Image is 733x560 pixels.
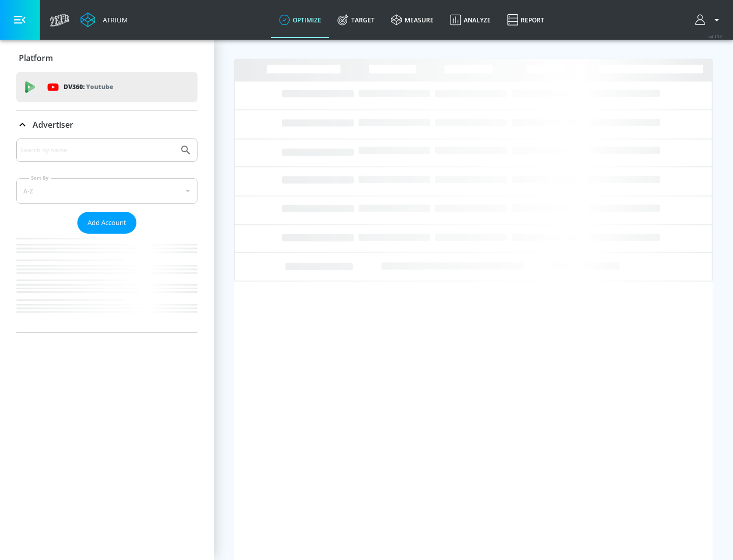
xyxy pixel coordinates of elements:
div: Atrium [99,15,128,24]
a: Report [499,2,552,38]
p: Advertiser [33,119,73,130]
span: v 4.19.0 [709,34,723,39]
div: Platform [16,44,198,72]
div: Advertiser [16,110,198,139]
label: Sort By [29,175,51,181]
input: Search by name [20,144,175,157]
div: Advertiser [16,138,198,332]
a: Target [329,2,383,38]
a: Atrium [80,12,128,27]
a: optimize [271,2,329,38]
nav: list of Advertiser [16,234,198,332]
p: Platform [19,52,53,64]
a: Analyze [442,2,499,38]
div: A-Z [16,178,198,204]
p: DV360: [64,81,113,93]
span: Add Account [88,217,126,229]
div: DV360: Youtube [16,72,198,102]
a: measure [383,2,442,38]
p: Youtube [86,81,113,92]
button: Add Account [77,212,136,234]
